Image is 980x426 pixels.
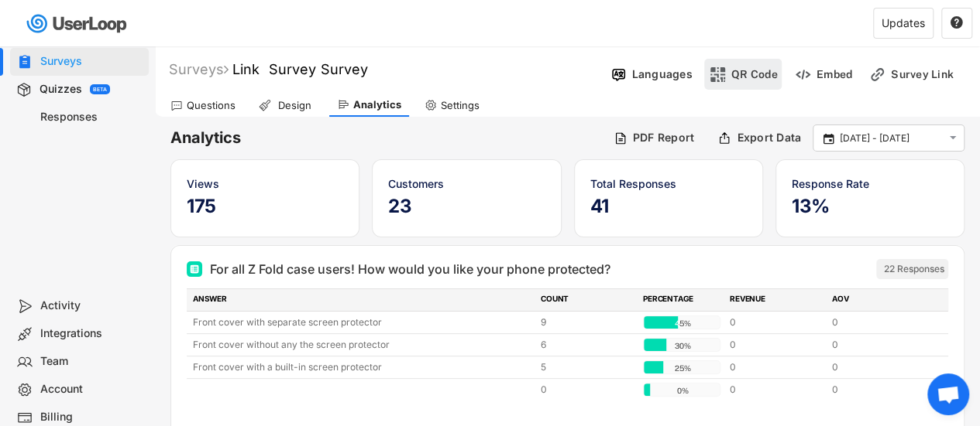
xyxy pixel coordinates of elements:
[40,326,143,341] div: Integrations
[193,360,531,374] div: Front cover with a built-in screen protector
[950,16,964,30] button: 
[792,195,948,218] h5: 13%
[730,293,823,307] div: REVENUE
[792,176,948,192] div: Response Rate
[832,315,925,329] div: 0
[40,382,143,397] div: Account
[795,66,811,83] img: EmbedMinor.svg
[590,176,747,192] div: Total Responses
[187,195,343,218] h5: 175
[93,87,107,92] div: BETA
[187,176,343,192] div: Views
[884,263,944,275] div: 22 Responses
[647,361,718,375] div: 25%
[647,383,718,397] div: 0%
[40,54,143,69] div: Surveys
[193,338,531,352] div: Front cover without any the screen protector
[275,99,314,112] div: Design
[710,66,726,83] img: ShopcodesMajor.svg
[40,410,143,424] div: Billing
[832,338,925,352] div: 0
[388,176,545,192] div: Customers
[840,131,942,146] input: Select Date Range
[187,99,236,112] div: Questions
[730,383,823,397] div: 0
[950,131,957,145] text: 
[647,339,718,353] div: 30%
[832,383,925,397] div: 0
[541,293,634,307] div: COUNT
[730,315,823,329] div: 0
[824,131,834,145] text: 
[730,360,823,374] div: 0
[590,195,747,218] h5: 41
[730,338,823,352] div: 0
[610,66,627,83] img: Language%20Icon.svg
[891,67,968,81] div: Survey Link
[441,99,480,112] div: Settings
[210,260,610,278] div: For all Z Fold case users! How would you like your phone protected?
[643,293,720,307] div: PERCENTAGE
[193,293,531,307] div: ANSWER
[169,60,229,78] div: Surveys
[232,61,368,77] font: Link Survey Survey
[927,373,969,415] div: Open chat
[737,131,801,145] div: Export Data
[951,15,963,29] text: 
[541,383,634,397] div: 0
[731,67,778,81] div: QR Code
[633,131,695,145] div: PDF Report
[541,360,634,374] div: 5
[946,131,960,145] button: 
[541,338,634,352] div: 6
[190,264,199,274] img: Multi Select
[632,67,693,81] div: Languages
[170,128,602,148] h6: Analytics
[40,82,82,97] div: Quizzes
[40,354,143,369] div: Team
[23,8,132,39] img: userloop-logo-01.svg
[541,315,634,329] div: 9
[869,66,885,83] img: LinkMinor.svg
[193,315,531,329] div: Front cover with separate screen protector
[40,110,143,124] div: Responses
[821,131,836,145] button: 
[832,293,925,307] div: AOV
[353,98,401,111] div: Analytics
[40,298,143,313] div: Activity
[882,18,925,29] div: Updates
[388,195,545,218] h5: 23
[647,316,718,330] div: 45%
[832,360,925,374] div: 0
[817,67,852,81] div: Embed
